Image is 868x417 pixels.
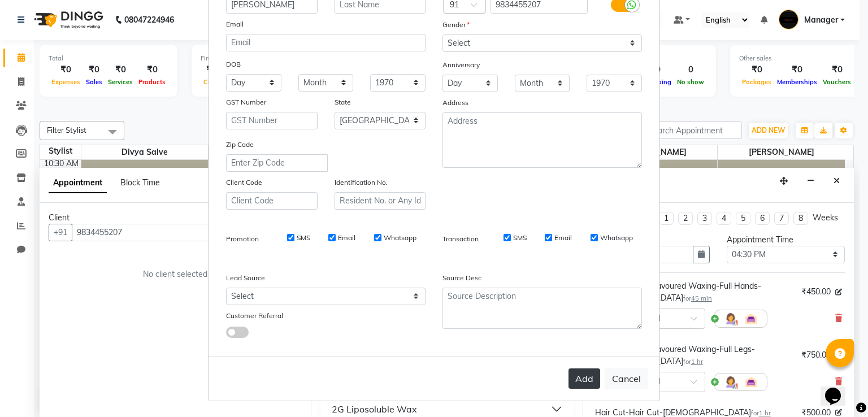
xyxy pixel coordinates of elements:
[226,192,318,210] input: Client Code
[226,112,318,129] input: GST Number
[384,233,416,243] label: Whatsapp
[226,19,244,29] label: Email
[513,233,527,243] label: SMS
[226,273,265,283] label: Lead Source
[226,59,241,69] label: DOB
[226,311,283,321] label: Customer Referral
[226,34,426,51] input: Email
[568,368,600,389] button: Add
[605,368,648,389] button: Cancel
[297,233,310,243] label: SMS
[335,192,426,210] input: Resident No. or Any Id
[338,233,355,243] label: Email
[442,98,468,108] label: Address
[226,140,254,150] label: Zip Code
[442,234,479,244] label: Transaction
[226,154,328,172] input: Enter Zip Code
[600,233,633,243] label: Whatsapp
[226,234,259,244] label: Promotion
[442,273,481,283] label: Source Desc
[335,97,351,107] label: State
[226,177,262,188] label: Client Code
[226,97,266,107] label: GST Number
[442,60,480,70] label: Anniversary
[442,20,470,30] label: Gender
[554,233,572,243] label: Email
[335,177,388,188] label: Identification No.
